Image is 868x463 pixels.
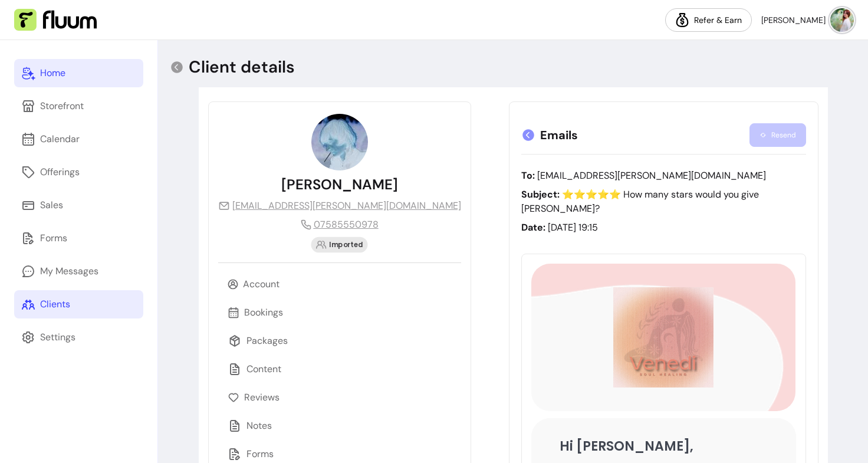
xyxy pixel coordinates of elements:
a: Clients [14,290,143,318]
div: Clients [40,297,70,311]
p: Content [246,362,281,376]
p: Client details [189,57,295,78]
b: Subject: [521,188,560,201]
div: My Messages [40,264,98,278]
button: avatar[PERSON_NAME] [761,8,854,32]
p: [EMAIL_ADDRESS][PERSON_NAME][DOMAIN_NAME] [521,169,806,183]
img: avatar [311,114,368,170]
p: Notes [246,419,272,433]
p: Emails [521,127,578,143]
img: Fluum Logo [14,9,97,31]
p: [PERSON_NAME] [281,175,398,194]
div: Calendar [40,132,80,146]
a: Settings [14,323,143,352]
div: Sales [40,198,63,212]
a: [EMAIL_ADDRESS][PERSON_NAME][DOMAIN_NAME] [218,199,461,213]
div: Imported [311,237,368,253]
div: Offerings [40,165,80,179]
p: Bookings [244,306,283,320]
a: 07585550978 [301,218,379,232]
a: Sales [14,191,143,219]
div: Home [40,66,65,80]
a: Forms [14,224,143,252]
div: Hi [PERSON_NAME], [560,437,768,456]
span: [PERSON_NAME] [761,14,826,26]
img: avatar [830,8,854,32]
a: Refer & Earn [665,8,752,32]
b: Date: [521,221,545,234]
div: Forms [40,231,67,245]
img: Fluum Logo [613,287,714,388]
a: Offerings [14,158,143,186]
a: Home [14,59,143,87]
b: To: [521,169,535,182]
a: Calendar [14,125,143,153]
p: Reviews [244,390,280,405]
a: Storefront [14,92,143,120]
p: [DATE] 19:15 [521,221,806,235]
div: Storefront [40,99,84,113]
p: Packages [246,334,288,348]
p: Account [243,277,280,291]
p: ⭐️⭐️⭐️⭐️⭐️ How many stars would you give [PERSON_NAME]? [521,188,806,216]
p: Forms [246,447,274,461]
a: My Messages [14,257,143,285]
div: Settings [40,330,75,344]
